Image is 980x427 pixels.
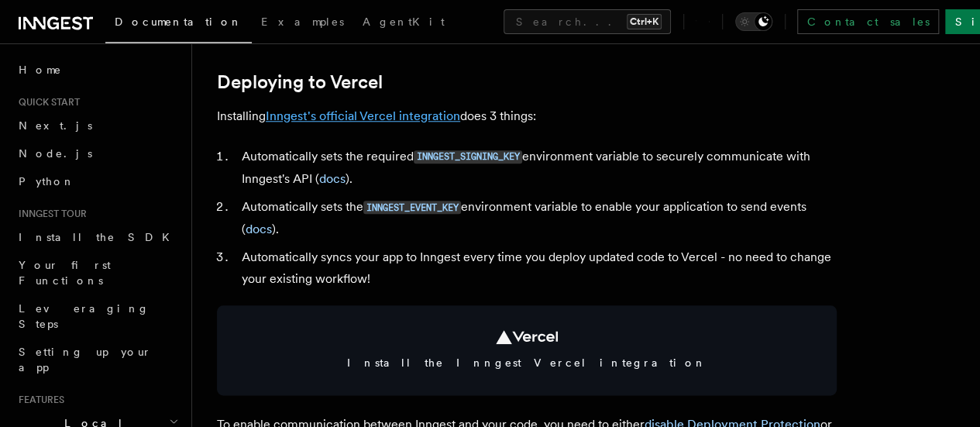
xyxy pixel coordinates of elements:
[12,223,182,251] a: Install the SDK
[217,305,837,395] a: Install the Inngest Vercel integration
[266,108,460,123] a: Inngest's official Vercel integration
[627,14,662,29] kbd: Ctrl+K
[217,71,383,93] a: Deploying to Vercel
[353,5,454,42] a: AgentKit
[12,139,182,167] a: Node.js
[19,62,62,77] span: Home
[735,12,772,31] button: Toggle dark mode
[105,5,252,43] a: Documentation
[12,208,87,220] span: Inngest tour
[252,5,353,42] a: Examples
[12,394,64,406] span: Features
[19,119,92,132] span: Next.js
[236,355,818,370] span: Install the Inngest Vercel integration
[414,150,522,164] code: INNGEST_SIGNING_KEY
[19,231,179,243] span: Install the SDK
[363,201,461,214] code: INNGEST_EVENT_KEY
[237,246,837,290] li: Automatically syncs your app to Inngest every time you deploy updated code to Vercel - no need to...
[19,147,92,160] span: Node.js
[19,259,111,287] span: Your first Functions
[12,167,182,195] a: Python
[12,294,182,338] a: Leveraging Steps
[246,222,272,236] a: docs
[414,149,522,164] a: INNGEST_SIGNING_KEY
[237,196,837,240] li: Automatically sets the environment variable to enable your application to send events ( ).
[12,338,182,381] a: Setting up your app
[19,175,75,188] span: Python
[363,15,445,28] span: AgentKit
[237,146,837,190] li: Automatically sets the required environment variable to securely communicate with Inngest's API ( ).
[12,56,182,84] a: Home
[217,105,837,127] p: Installing does 3 things:
[19,346,152,374] span: Setting up your app
[261,15,344,28] span: Examples
[12,251,182,294] a: Your first Functions
[319,171,346,186] a: docs
[115,15,242,28] span: Documentation
[504,9,671,34] button: Search...Ctrl+K
[363,199,461,214] a: INNGEST_EVENT_KEY
[12,112,182,139] a: Next.js
[12,96,80,108] span: Quick start
[19,302,150,330] span: Leveraging Steps
[797,9,939,34] a: Contact sales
